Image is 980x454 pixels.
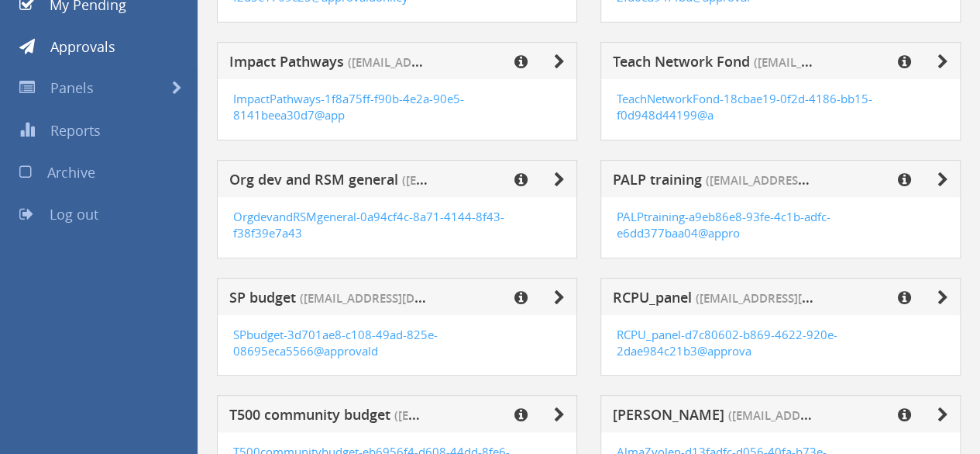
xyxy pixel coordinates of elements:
a: TeachNetworkFond-18cbae19-0f2d-4186-bb15-f0d948d44199@a [617,91,872,123]
span: Impact Pathways [229,52,344,71]
span: [PERSON_NAME] [613,405,724,424]
span: Approvals [50,37,115,56]
span: Log out [50,205,98,224]
span: SP budget [229,288,296,307]
span: ([EMAIL_ADDRESS][DOMAIN_NAME]) [706,170,908,189]
span: ([EMAIL_ADDRESS][DOMAIN_NAME]) [696,288,898,307]
span: ([EMAIL_ADDRESS][DOMAIN_NAME]) [754,52,956,71]
span: Reports [50,121,101,140]
a: RCPU_panel-d7c80602-b869-4622-920e-2dae984c21b3@approva [617,327,837,359]
a: SPbudget-3d701ae8-c108-49ad-825e-08695eca5566@approvald [233,327,438,359]
a: PALPtraining-a9eb86e8-93fe-4c1b-adfc-e6dd377baa04@appro [617,209,830,241]
span: Panels [50,78,94,97]
span: ([EMAIL_ADDRESS][DOMAIN_NAME]) [402,170,604,189]
span: Teach Network Fond [613,52,750,71]
span: ([EMAIL_ADDRESS][DOMAIN_NAME]) [348,52,550,71]
a: ImpactPathways-1f8a75ff-f90b-4e2a-90e5-8141beea30d7@app [233,91,464,123]
span: PALP training [613,170,702,189]
span: RCPU_panel [613,288,692,307]
span: Org dev and RSM general [229,170,398,189]
span: T500 community budget [229,405,390,424]
span: Archive [47,163,95,182]
span: ([EMAIL_ADDRESS][DOMAIN_NAME]) [300,288,502,307]
span: ([EMAIL_ADDRESS][DOMAIN_NAME]) [728,405,930,424]
span: ([EMAIL_ADDRESS][DOMAIN_NAME]) [394,405,597,424]
a: OrgdevandRSMgeneral-0a94cf4c-8a71-4144-8f43-f38f39e7a43 [233,209,504,241]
